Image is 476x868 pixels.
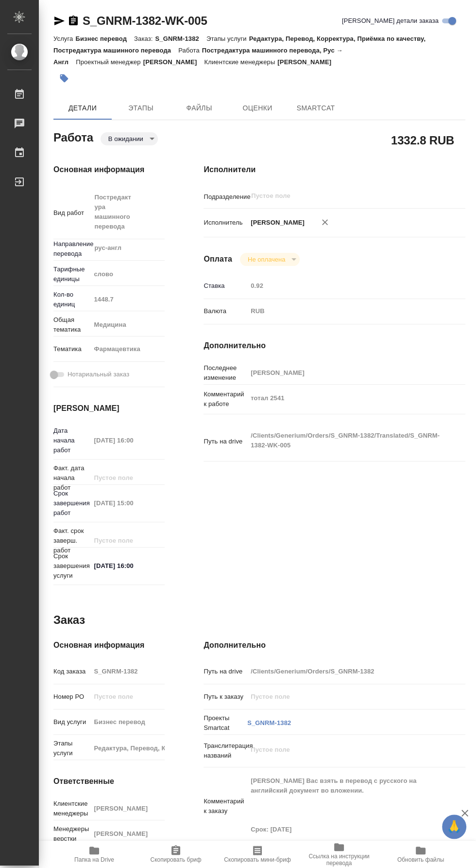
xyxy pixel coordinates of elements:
[314,212,336,233] button: Удалить исполнителя
[380,841,461,868] button: Обновить файлы
[204,340,465,352] h4: Дополнительно
[204,363,247,383] p: Последнее изменение
[90,471,165,485] input: Пустое поле
[90,559,165,573] input: ✎ Введи что-нибудь
[90,690,165,704] input: Пустое поле
[53,692,90,702] p: Номер РО
[90,664,165,678] input: Пустое поле
[76,58,143,66] p: Проектный менеджер
[90,741,165,755] input: Пустое поле
[206,35,249,42] p: Этапы услуги
[90,533,165,548] input: Пустое поле
[204,58,278,66] p: Клиентские менеджеры
[247,773,443,838] textarea: [PERSON_NAME] Вас взять в перевод с русского на английский документ во вложении. Срок: [DATE]
[204,218,247,228] p: Исполнитель
[204,281,247,291] p: Ставка
[446,816,462,837] span: 🙏
[442,815,466,839] button: 🙏
[53,739,90,758] p: Этапы услуги
[277,58,339,66] p: [PERSON_NAME]
[204,639,465,651] h4: Дополнительно
[247,279,443,293] input: Пустое поле
[90,715,165,729] input: Пустое поле
[53,426,90,455] p: Дата начала работ
[101,132,158,145] div: В ожидании
[143,58,204,66] p: [PERSON_NAME]
[292,102,339,114] span: SmartCat
[90,266,178,283] div: слово
[204,192,247,202] p: Подразделение
[53,799,90,818] p: Клиентские менеджеры
[53,841,135,868] button: Папка на Drive
[53,639,165,651] h4: Основная информация
[53,776,165,787] h4: Ответственные
[53,265,90,284] p: Тарифные единицы
[53,68,75,89] button: Добавить тэг
[68,370,129,379] span: Нотариальный заказ
[53,290,90,309] p: Кол-во единиц
[240,253,300,266] div: В ожидании
[53,717,90,727] p: Вид услуги
[53,403,165,414] h4: [PERSON_NAME]
[204,741,247,761] p: Транслитерация названий
[204,713,247,733] p: Проекты Smartcat
[247,719,291,726] a: S_GNRM-1382
[59,102,106,114] span: Детали
[247,303,443,319] div: RUB
[224,856,290,863] span: Скопировать мини-бриф
[204,164,465,176] h4: Исполнители
[68,15,79,27] button: Скопировать ссылку
[150,856,201,863] span: Скопировать бриф
[53,15,65,27] button: Скопировать ссылку для ЯМессенджера
[204,692,247,702] p: Путь к заказу
[245,255,288,264] button: Не оплачена
[53,667,90,676] p: Код заказа
[90,433,165,447] input: Пустое поле
[304,853,374,867] span: Ссылка на инструкции перевода
[74,856,114,863] span: Папка на Drive
[90,317,178,333] div: Медицина
[247,427,443,454] textarea: /Clients/Generium/Orders/S_GNRM-1382/Translated/S_GNRM-1382-WK-005
[90,827,165,841] input: Пустое поле
[391,132,454,148] h2: 1332.8 RUB
[247,390,443,407] textarea: тотал 2541
[105,135,146,143] button: В ожидании
[134,35,155,42] p: Заказ:
[247,366,443,380] input: Пустое поле
[53,35,75,42] p: Услуга
[342,16,439,26] span: [PERSON_NAME] детали заказа
[53,526,90,555] p: Факт. срок заверш. работ
[298,841,380,868] button: Ссылка на инструкции перевода
[397,856,444,863] span: Обновить файлы
[118,102,164,114] span: Этапы
[53,824,90,844] p: Менеджеры верстки
[204,667,247,676] p: Путь на drive
[53,208,90,218] p: Вид работ
[234,102,281,114] span: Оценки
[75,35,134,42] p: Бизнес перевод
[53,612,85,628] h2: Заказ
[90,496,165,510] input: Пустое поле
[53,463,90,493] p: Факт. дата начала работ
[204,797,247,816] p: Комментарий к заказу
[53,315,90,335] p: Общая тематика
[204,306,247,316] p: Валюта
[204,253,232,265] h4: Оплата
[204,437,247,446] p: Путь на drive
[247,664,443,678] input: Пустое поле
[217,841,298,868] button: Скопировать мини-бриф
[53,344,90,354] p: Тематика
[53,551,90,581] p: Срок завершения услуги
[247,218,305,228] p: [PERSON_NAME]
[204,390,247,409] p: Комментарий к работе
[90,341,178,357] div: Фармацевтика
[53,128,93,145] h2: Работа
[176,102,222,114] span: Файлы
[90,292,165,306] input: Пустое поле
[83,14,207,27] a: S_GNRM-1382-WK-005
[53,239,90,259] p: Направление перевода
[135,841,217,868] button: Скопировать бриф
[53,164,165,176] h4: Основная информация
[90,801,165,815] input: Пустое поле
[155,35,206,42] p: S_GNRM-1382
